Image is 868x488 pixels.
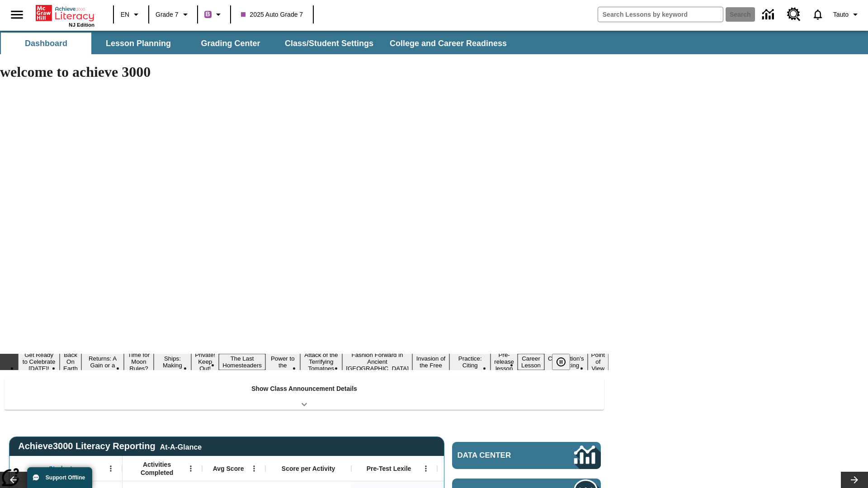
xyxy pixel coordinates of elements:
[598,7,723,22] input: search field
[452,442,601,469] a: Data Center
[241,10,303,19] span: 2025 Auto Grade 7
[4,1,30,28] button: Open side menu
[69,22,94,28] span: NJ Edition
[160,441,202,451] div: At-A-Glance
[127,460,187,477] span: Activities Completed
[201,6,227,23] button: Boost Class color is purple. Change class color
[830,6,864,23] button: Profile/Settings
[124,350,154,373] button: Slide 4 Time for Moon Rules?
[552,354,570,370] button: Pause
[152,6,194,23] button: Grade: Grade 7, Select a grade
[367,465,411,473] span: Pre-Test Lexile
[185,33,276,54] button: Grading Center
[49,465,72,473] span: Student
[265,347,300,377] button: Slide 8 Solar Power to the People
[184,462,198,475] button: Open Menu
[841,472,868,488] button: Lesson carousel, Next
[833,10,849,19] span: Tauto
[278,33,381,54] button: Class/Student Settings
[282,465,335,473] span: Score per Activity
[27,467,92,488] button: Support Offline
[458,451,543,460] span: Data Center
[36,3,94,28] div: Home
[449,347,491,377] button: Slide 12 Mixed Practice: Citing Evidence
[757,2,782,27] a: Data Center
[81,347,124,377] button: Slide 3 Free Returns: A Gain or a Drain?
[154,347,191,377] button: Slide 5 Cruise Ships: Making Waves
[806,3,830,26] a: Notifications
[18,350,60,373] button: Slide 1 Get Ready to Celebrate Juneteenth!
[247,462,261,475] button: Open Menu
[1,33,91,54] button: Dashboard
[251,384,357,394] p: Show Class Announcement Details
[588,350,609,373] button: Slide 16 Point of View
[93,33,184,54] button: Lesson Planning
[121,10,129,19] span: EN
[104,462,118,475] button: Open Menu
[18,441,202,451] span: Achieve3000 Literacy Reporting
[342,350,412,373] button: Slide 10 Fashion Forward in Ancient Rome
[544,347,588,377] button: Slide 15 The Constitution's Balancing Act
[518,354,544,370] button: Slide 14 Career Lesson
[213,465,244,473] span: Avg Score
[117,6,146,23] button: Language: EN, Select a language
[412,347,449,377] button: Slide 11 The Invasion of the Free CD
[36,4,94,22] a: Home
[191,350,219,373] button: Slide 6 Private! Keep Out!
[419,462,433,475] button: Open Menu
[552,354,579,370] div: Pause
[156,10,179,19] span: Grade 7
[60,350,81,373] button: Slide 2 Back On Earth
[491,350,518,373] button: Slide 13 Pre-release lesson
[300,350,343,373] button: Slide 9 Attack of the Terrifying Tomatoes
[5,379,604,410] div: Show Class Announcement Details
[206,9,210,20] span: B
[46,474,85,481] span: Support Offline
[382,33,514,54] button: College and Career Readiness
[782,2,806,27] a: Resource Center, Will open in new tab
[4,7,132,15] body: Maximum 600 characters Press Escape to exit toolbar Press Alt + F10 to reach toolbar
[219,354,265,370] button: Slide 7 The Last Homesteaders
